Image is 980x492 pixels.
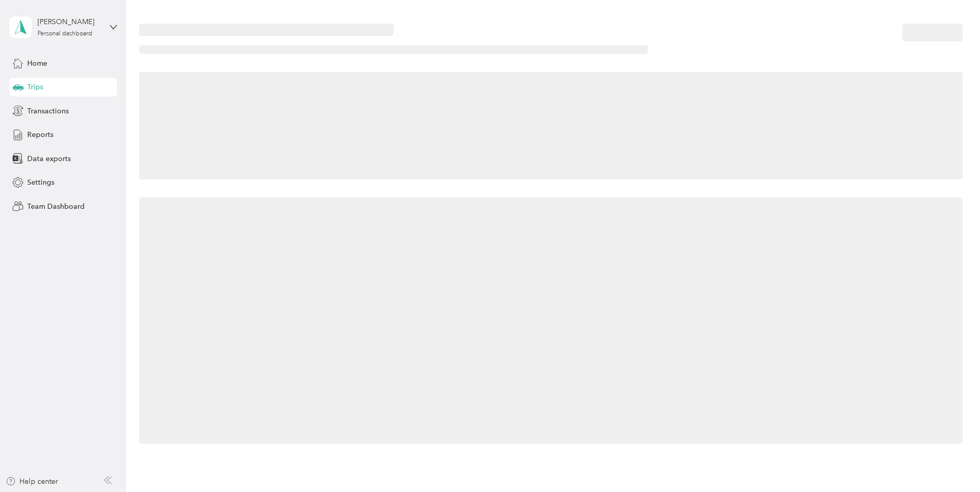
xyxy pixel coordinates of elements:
div: Personal dashboard [37,31,92,37]
span: Settings [27,177,54,188]
span: Data exports [27,153,71,164]
span: Trips [27,82,43,92]
iframe: Everlance-gr Chat Button Frame [923,435,980,492]
button: Help center [6,476,58,487]
span: Home [27,58,47,69]
span: Reports [27,129,53,140]
span: Team Dashboard [27,201,85,212]
span: Transactions [27,106,69,116]
div: [PERSON_NAME] [37,16,102,27]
